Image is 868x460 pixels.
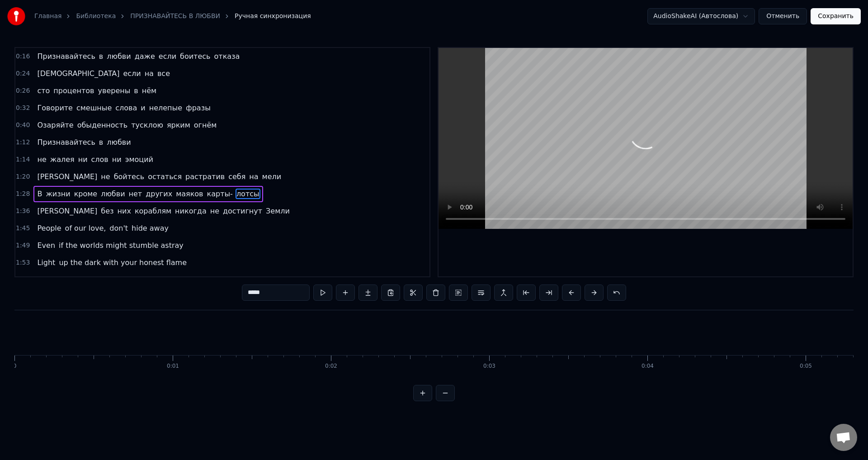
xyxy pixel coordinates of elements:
span: кроме [73,189,99,199]
nav: breadcrumb [34,12,311,21]
span: of our love, [64,223,107,233]
span: и [140,103,146,113]
span: даже [134,51,156,62]
span: лотсы [236,189,260,199]
span: 1:49 [16,241,30,250]
span: отказа [213,51,241,62]
span: кораблям [134,206,172,216]
span: 0:40 [16,121,30,130]
span: не [209,206,220,216]
span: любви [100,189,126,199]
span: сто [36,85,51,96]
span: 0:24 [16,69,30,78]
span: if the worlds might stumble astray [58,240,184,251]
span: бойтесь [113,171,145,182]
span: wild dam [71,275,106,285]
span: Even [36,240,56,251]
span: 1:53 [16,258,30,267]
span: без [100,206,114,216]
span: нелепые [148,103,183,113]
span: Ручная синхронизация [235,12,311,21]
span: других [145,189,173,199]
span: если [122,68,142,79]
span: обыденность [76,120,128,130]
div: 0:01 [167,363,179,370]
span: тусклою [130,120,164,130]
span: 1:36 [16,207,30,216]
span: них [117,206,132,216]
span: ни [77,154,89,165]
span: растратив [184,171,226,182]
span: [PERSON_NAME] [36,171,98,182]
span: 0:32 [16,104,30,113]
span: огнём [193,120,218,130]
span: жалея [49,154,75,165]
span: don't [108,223,129,233]
span: жизни [45,189,71,199]
span: 1:20 [16,172,30,181]
span: Озаряйте [36,120,74,130]
span: [PERSON_NAME] [36,206,98,216]
span: в [133,85,139,96]
span: 1:45 [16,224,30,233]
span: любви [106,137,132,147]
span: нет [128,189,143,199]
span: ни [111,154,123,165]
span: на [144,68,155,79]
span: не [36,154,47,165]
span: Признавайтесь [36,137,96,147]
span: карты- [206,189,234,199]
span: в [98,137,104,147]
span: Говорите [36,103,73,113]
span: Light [36,257,56,268]
span: слов [90,154,109,165]
span: если [158,51,177,62]
button: Сохранить [811,8,861,24]
a: ПРИЗНАВАЙТЕСЬ В ЛЮБВИ [130,12,220,21]
span: боитесь [179,51,211,62]
span: 0:16 [16,52,30,61]
div: 0:04 [642,363,654,370]
span: достигнут [222,206,263,216]
span: Признавайтесь [36,51,96,62]
img: youka [7,7,25,25]
span: остаться [147,171,183,182]
span: Земли [265,206,291,216]
span: 1:12 [16,138,30,147]
span: hide away [131,223,170,233]
a: Главная [34,12,61,21]
span: слова [114,103,138,113]
span: ярким [166,120,191,130]
span: не [100,171,111,182]
span: In [36,275,45,285]
span: на [248,171,259,182]
div: Открытый чат [830,424,857,451]
span: [DEMOGRAPHIC_DATA] [36,68,120,79]
span: маяков [175,189,204,199]
span: up the dark with your honest flame [58,257,188,268]
span: процентов [52,85,95,96]
div: 0 [13,363,17,370]
span: себя [227,171,246,182]
div: 0:03 [483,363,495,370]
span: эмоций [124,154,154,165]
span: 1:14 [16,155,30,164]
span: нём [141,85,157,96]
span: мели [261,171,283,182]
span: 1:56 [16,275,30,285]
span: фразы [185,103,212,113]
span: В [36,189,43,199]
span: People [36,223,62,233]
span: смешные [75,103,113,113]
span: уверены [97,85,132,96]
span: 1:28 [16,190,30,199]
div: 0:02 [325,363,337,370]
a: Библиотека [76,12,116,21]
div: 0:05 [800,363,812,370]
span: никогда [174,206,208,216]
span: в [98,51,104,62]
span: love's [47,275,69,285]
span: любви [106,51,132,62]
span: 0:26 [16,86,30,95]
span: все [156,68,171,79]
